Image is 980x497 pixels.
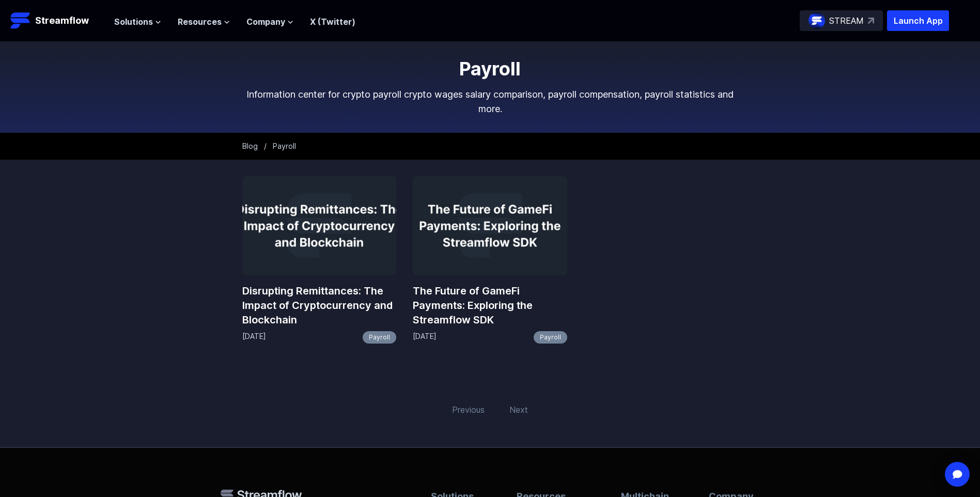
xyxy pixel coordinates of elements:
[800,10,883,31] a: STREAM
[310,17,355,27] a: X (Twitter)
[413,331,437,344] p: [DATE]
[178,15,230,28] button: Resources
[242,87,738,116] p: Information center for crypto payroll crypto wages salary comparison, payroll compensation, payro...
[534,331,567,344] a: Payroll
[242,331,266,344] p: [DATE]
[178,15,222,28] span: Resources
[242,284,397,327] a: Disrupting Remittances: The Impact of Cryptocurrency and Blockchain
[35,13,89,28] p: Streamflow
[246,15,285,28] span: Company
[114,15,153,28] span: Solutions
[242,142,258,150] a: Blog
[363,331,396,344] a: Payroll
[945,462,970,487] div: Open Intercom Messenger
[246,15,293,28] button: Company
[503,397,534,422] span: Next
[413,284,567,327] a: The Future of GameFi Payments: Exploring the Streamflow SDK
[242,176,397,275] img: Disrupting Remittances: The Impact of Cryptocurrency and Blockchain
[242,58,738,79] h1: Payroll
[808,12,825,29] img: streamflow-logo-circle.png
[10,10,31,31] img: Streamflow Logo
[10,10,104,31] a: Streamflow
[114,15,161,28] button: Solutions
[413,176,567,275] img: The Future of GameFi Payments: Exploring the Streamflow SDK
[446,397,491,422] span: Previous
[887,10,949,31] button: Launch App
[829,14,864,27] p: STREAM
[868,18,874,24] img: top-right-arrow.svg
[264,142,267,150] span: /
[273,142,296,150] span: Payroll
